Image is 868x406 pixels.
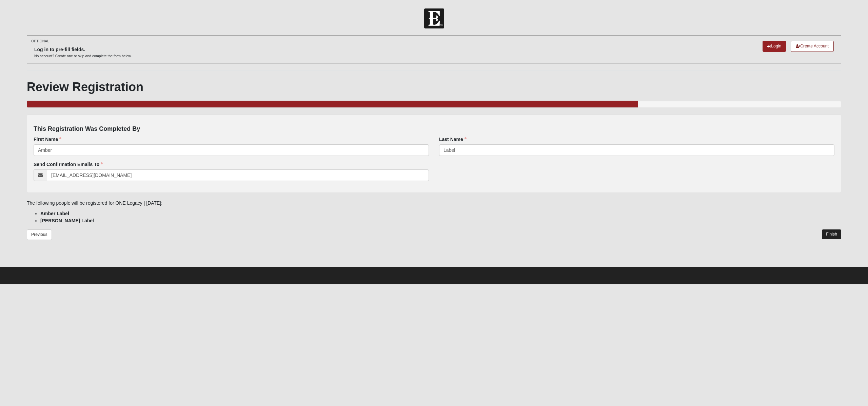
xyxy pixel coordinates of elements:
label: Last Name [439,136,467,143]
a: Finish [822,229,841,239]
a: Create Account [791,41,834,52]
img: Church of Eleven22 Logo [424,8,444,28]
h6: Log in to pre-fill fields. [34,47,132,53]
strong: [PERSON_NAME] Label [40,218,94,223]
a: Previous [27,229,52,240]
p: No account? Create one or skip and complete the form below. [34,54,132,59]
label: Send Confirmation Emails To [34,161,103,168]
small: OPTIONAL [31,39,49,44]
p: The following people will be registered for ONE Legacy | [DATE]: [27,200,841,207]
label: First Name [34,136,61,143]
strong: Amber Label [40,211,69,216]
h4: This Registration Was Completed By [34,125,834,133]
a: Login [763,41,786,52]
h1: Review Registration [27,80,841,94]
